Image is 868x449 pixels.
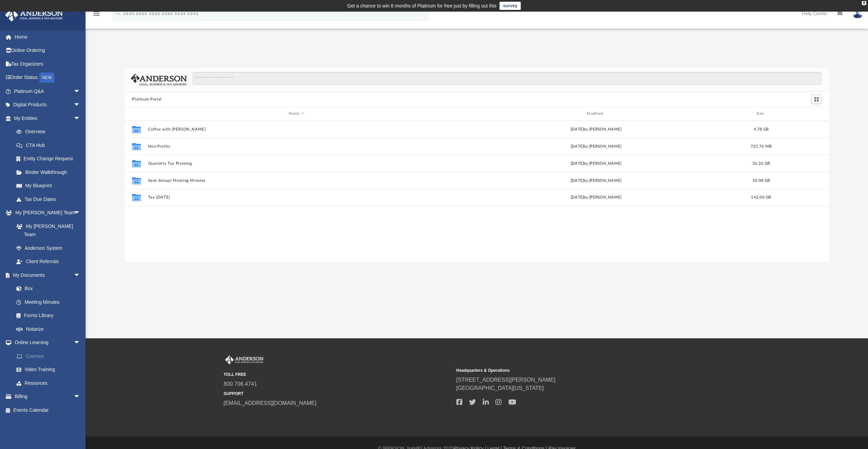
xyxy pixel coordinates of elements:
[5,268,87,282] a: My Documentsarrow_drop_down
[10,241,87,255] a: Anderson System
[748,111,775,117] div: Size
[5,111,91,125] a: My Entitiesarrow_drop_down
[10,349,91,363] a: Courses
[752,179,770,182] span: 10.08 GB
[148,195,445,200] button: Tax [DATE]
[10,152,91,166] a: Entity Change Request
[752,162,770,165] span: 36.26 GB
[10,192,91,206] a: Tax Due Dates
[811,95,821,104] button: Switch to Grid View
[10,165,91,179] a: Binder Walkthrough
[751,195,771,199] span: 142.06 GB
[456,377,556,383] a: [STREET_ADDRESS][PERSON_NAME]
[456,385,544,391] a: [GEOGRAPHIC_DATA][US_STATE]
[148,144,445,149] button: Non-Profits
[347,2,497,10] div: Get a chance to win 6 months of Platinum for free just by filling out this
[5,84,91,98] a: Platinum Q&Aarrow_drop_down
[10,255,87,269] a: Client Referrals
[10,179,87,193] a: My Blueprint
[5,71,91,85] a: Order StatusNEW
[224,400,316,406] a: [EMAIL_ADDRESS][DOMAIN_NAME]
[3,8,65,22] img: Anderson Advisors Platinum Portal
[448,194,744,201] div: [DATE] by [PERSON_NAME]
[92,10,101,18] i: menu
[5,336,91,350] a: Online Learningarrow_drop_down
[5,30,91,44] a: Home
[500,2,521,10] a: survey
[778,111,826,117] div: id
[224,381,257,387] a: 800.706.4741
[74,336,87,350] span: arrow_drop_down
[224,371,452,378] small: TOLL FREE
[92,13,101,18] a: menu
[448,111,744,117] div: Modified
[10,138,91,152] a: CTA Hub
[751,145,772,148] span: 723.76 MB
[5,98,91,112] a: Digital Productsarrow_drop_down
[448,161,744,167] div: [DATE] by [PERSON_NAME]
[125,121,829,262] div: grid
[853,9,863,18] img: User Pic
[132,96,162,103] button: Platinum Portal
[10,282,84,296] a: Box
[5,57,91,71] a: Tax Organizers
[74,206,87,220] span: arrow_drop_down
[448,178,744,184] div: [DATE] by [PERSON_NAME]
[148,127,445,132] button: Coffee with [PERSON_NAME]
[456,367,684,373] small: Headquarters & Operations
[10,363,87,377] a: Video Training
[10,295,87,309] a: Meeting Minutes
[148,161,445,166] button: Quarterly Tax Planning
[448,144,744,150] div: [DATE] by [PERSON_NAME]
[862,1,866,5] div: close
[39,72,54,83] div: NEW
[148,111,445,117] div: Name
[74,111,87,125] span: arrow_drop_down
[74,84,87,98] span: arrow_drop_down
[74,390,87,404] span: arrow_drop_down
[10,376,91,390] a: Resources
[114,9,122,17] i: search
[74,268,87,282] span: arrow_drop_down
[754,127,769,131] span: 4.78 GB
[128,111,145,117] div: id
[5,206,87,220] a: My [PERSON_NAME] Teamarrow_drop_down
[10,219,84,241] a: My [PERSON_NAME] Team
[5,44,91,57] a: Online Ordering
[10,322,87,336] a: Notarize
[224,355,265,364] img: Anderson Advisors Platinum Portal
[5,403,91,417] a: Events Calendar
[448,126,744,133] div: [DATE] by [PERSON_NAME]
[148,178,445,183] button: Semi Annual Meeting Minutes
[74,98,87,112] span: arrow_drop_down
[10,309,84,323] a: Forms Library
[193,72,821,85] input: Search files and folders
[5,390,91,404] a: Billingarrow_drop_down
[10,125,91,139] a: Overview
[224,391,452,397] small: SUPPORT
